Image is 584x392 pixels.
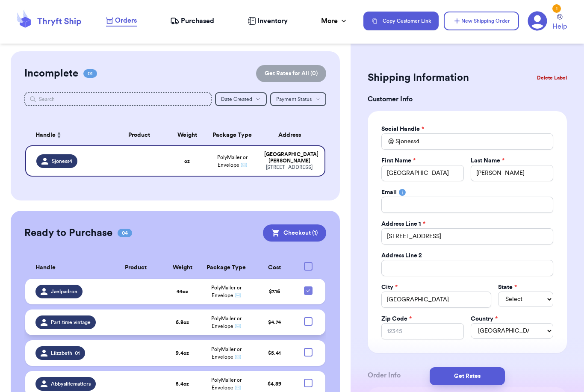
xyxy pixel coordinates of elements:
[528,11,547,31] a: 1
[253,257,296,279] th: Cost
[270,92,326,106] button: Payment Status
[381,188,397,197] label: Email
[24,92,212,106] input: Search
[176,381,189,386] strong: 5.4 oz
[211,347,242,360] span: PolyMailer or Envelope ✉️
[109,125,169,145] th: Product
[552,21,567,32] span: Help
[35,131,56,140] span: Handle
[264,151,314,164] div: [GEOGRAPHIC_DATA] [PERSON_NAME]
[215,92,267,106] button: Date Created
[176,320,189,325] strong: 6.8 oz
[276,97,312,102] span: Payment Status
[381,283,398,292] label: City
[52,158,72,165] span: Sjoness4
[264,164,314,171] div: [STREET_ADDRESS]
[552,14,567,32] a: Help
[169,125,205,145] th: Weight
[381,251,422,260] label: Address Line 2
[430,367,505,385] button: Get Rates
[83,69,97,78] span: 01
[51,350,80,357] span: Liizzbeth_01
[381,315,412,323] label: Zip Code
[176,351,189,356] strong: 9.4 oz
[269,289,280,294] span: $ 7.16
[181,16,214,26] span: Purchased
[268,381,281,386] span: $ 4.89
[471,156,504,165] label: Last Name
[381,156,416,165] label: First Name
[268,320,281,325] span: $ 4.74
[221,97,252,102] span: Date Created
[115,15,137,26] span: Orders
[51,380,91,387] span: Abbyslifematters
[200,257,253,279] th: Package Type
[56,130,62,140] button: Sort ascending
[444,12,519,30] button: New Shipping Order
[248,16,288,26] a: Inventory
[51,288,77,295] span: Jaelpadron
[24,226,112,240] h2: Ready to Purchase
[259,125,325,145] th: Address
[363,12,439,30] button: Copy Customer Link
[118,229,132,237] span: 04
[211,285,242,298] span: PolyMailer or Envelope ✉️
[263,224,326,242] button: Checkout (1)
[256,65,326,82] button: Get Rates for All (0)
[471,315,498,323] label: Country
[211,316,242,329] span: PolyMailer or Envelope ✉️
[107,257,165,279] th: Product
[35,263,56,272] span: Handle
[381,133,394,150] div: @
[498,283,517,292] label: State
[165,257,200,279] th: Weight
[381,323,464,339] input: 12345
[217,155,248,168] span: PolyMailer or Envelope ✉️
[321,16,348,26] div: More
[106,15,137,27] a: Orders
[381,220,425,228] label: Address Line 1
[177,289,188,294] strong: 44 oz
[211,377,242,390] span: PolyMailer or Envelope ✉️
[51,319,91,326] span: Part.time.vintage
[184,159,190,164] strong: oz
[368,71,469,85] h2: Shipping Information
[205,125,259,145] th: Package Type
[552,4,561,13] div: 1
[534,68,570,87] button: Delete Label
[381,125,424,133] label: Social Handle
[268,351,281,356] span: $ 5.41
[368,94,567,104] h3: Customer Info
[257,16,288,26] span: Inventory
[24,67,78,80] h2: Incomplete
[170,16,214,26] a: Purchased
